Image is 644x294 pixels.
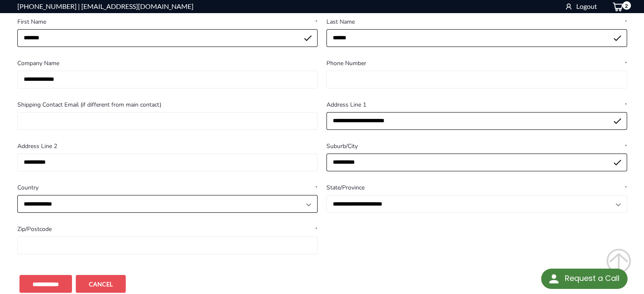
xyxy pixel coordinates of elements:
label: Zip/Postcode [17,225,318,234]
svg: submit [606,248,631,274]
label: First Name [17,17,318,26]
label: Company Name [17,59,318,68]
label: State/Province [326,183,627,192]
label: Last Name [326,17,627,26]
a: Cancel [76,275,126,293]
label: Shipping Contact Email (if different from main contact) [17,100,318,109]
label: Address Line 1 [326,100,627,109]
div: Scroll Back to Top [606,248,631,274]
a: cart-preview-dropdown [605,0,627,13]
div: Request a Call [564,269,619,288]
div: Request a Call [541,269,627,289]
label: Country [17,183,318,192]
label: Address Line 2 [17,142,318,151]
img: round button [547,272,561,286]
label: Suburb/City [326,142,627,151]
label: Phone Number [326,59,627,68]
svg: account [564,1,573,10]
span: 2 [622,1,631,10]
